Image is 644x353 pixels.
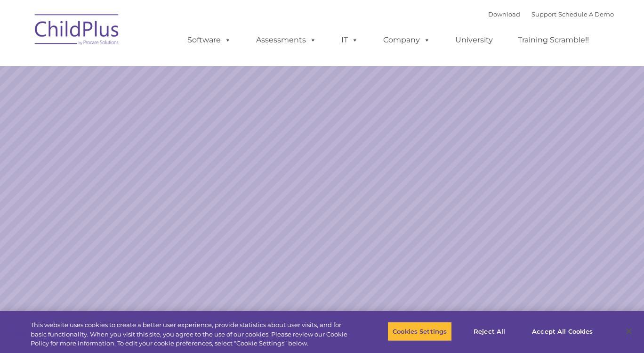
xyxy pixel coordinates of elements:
[619,321,639,342] button: Close
[332,31,368,49] a: IT
[460,321,519,341] button: Reject All
[558,10,614,18] a: Schedule A Demo
[247,31,326,49] a: Assessments
[488,10,614,18] font: |
[31,320,354,348] div: This website uses cookies to create a better user experience, provide statistics about user visit...
[387,321,452,341] button: Cookies Settings
[446,31,502,49] a: University
[374,31,440,49] a: Company
[30,8,124,55] img: ChildPlus by Procare Solutions
[508,31,598,49] a: Training Scramble!!
[488,10,520,18] a: Download
[527,321,598,341] button: Accept All Cookies
[178,31,241,49] a: Software
[531,10,556,18] a: Support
